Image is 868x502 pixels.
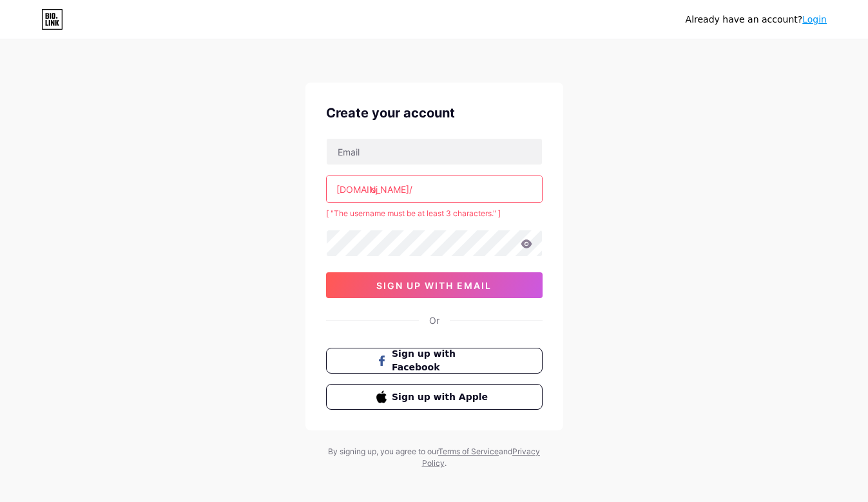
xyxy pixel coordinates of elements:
[326,103,543,123] div: Create your account
[438,447,499,456] a: Terms of Service
[376,280,492,291] span: sign up with email
[429,314,439,327] div: Or
[326,208,543,219] div: [ "The username must be at least 3 characters." ]
[327,139,542,165] input: Email
[326,348,543,374] button: Sign up with Facebook
[326,272,543,298] button: sign up with email
[392,347,492,374] span: Sign up with Facebook
[802,14,827,25] a: Login
[325,446,544,469] div: By signing up, you agree to our and .
[336,183,412,196] div: [DOMAIN_NAME]/
[327,176,542,202] input: username
[392,390,492,404] span: Sign up with Apple
[326,384,543,410] button: Sign up with Apple
[686,13,827,26] div: Already have an account?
